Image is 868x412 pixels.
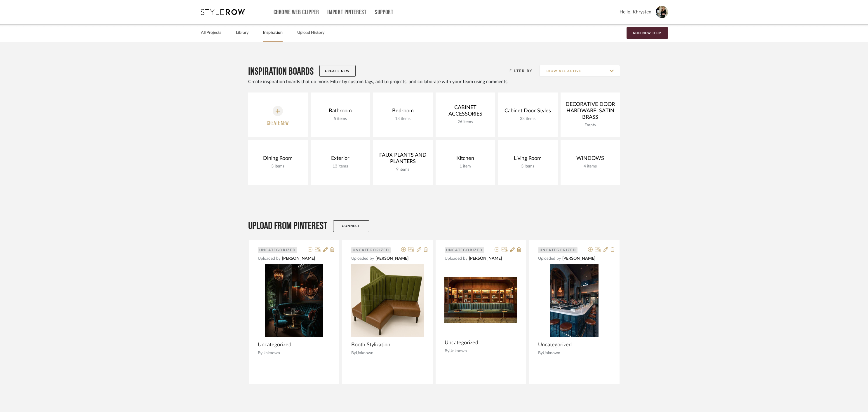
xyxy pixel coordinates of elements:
div: Exterior [330,155,351,162]
div: Dining Room [262,155,294,162]
a: Chrome Web Clipper [274,10,319,15]
button: Create new [248,92,308,137]
div: 26 items [436,119,495,125]
div: Empty [561,122,620,128]
button: Add New Item [627,27,668,39]
a: Upload History [297,29,324,37]
h2: Inspiration Boards [248,65,314,78]
div: 13 items [391,116,415,122]
a: Uncategorized [351,247,399,254]
div: FAUX PLANTS AND PLANTERS [373,152,433,165]
a: Uncategorized [445,247,492,254]
div: 13 items [330,163,351,170]
a: Dining Room3 items [248,140,308,185]
button: Create New [319,65,356,77]
h2: Upload From Pinterest [248,220,327,233]
div: WINDOWS [575,155,606,162]
a: Kitchen1 item [436,140,495,185]
div: 4 items [575,163,606,170]
div: Create inspiration boards that do more. Filter by custom tags, add to projects, and collaborate w... [248,78,620,85]
a: Connect [333,220,369,232]
a: Bathroom5 items [311,92,370,137]
div: Filter By [502,68,533,74]
div: 9 items [373,166,433,173]
div: DECORATIVE DOOR HARDWARE: SATIN BRASS [561,101,620,121]
a: Uncategorized [538,247,586,254]
span: Uncategorized [258,342,291,348]
div: Bedroom [391,108,415,114]
div: 1 item [455,163,476,170]
a: Import Pinterest [327,10,366,15]
div: Living Room [512,155,543,162]
a: WINDOWS4 items [561,140,620,185]
div: CABINET ACCESSORIES [436,104,495,117]
a: All Projects [201,29,221,37]
a: Inspiration [263,29,283,37]
span: Hello, Khrysten [620,8,651,15]
div: Create new [267,119,289,128]
span: Uncategorized [538,342,572,348]
div: 3 items [512,163,543,170]
div: 3 items [262,163,294,170]
div: Uncategorized [445,247,484,253]
a: Support [375,10,393,15]
span: Booth Stylization [351,342,390,348]
a: Bedroom13 items [373,92,433,137]
span: Uncategorized [445,340,478,346]
div: Bathroom [327,108,353,114]
img: avatar [656,6,668,18]
div: Cabinet Door Styles [503,108,552,114]
a: Exterior13 items [311,140,370,185]
div: Uncategorized [258,247,297,253]
div: Kitchen [455,155,476,162]
div: 5 items [327,116,353,122]
a: Cabinet Door Styles23 items [498,92,558,137]
div: 23 items [503,116,552,122]
a: FAUX PLANTS AND PLANTERS9 items [373,140,433,185]
a: Library [236,29,248,37]
a: DECORATIVE DOOR HARDWARE: SATIN BRASSEmpty [561,92,620,137]
a: Living Room3 items [498,140,558,185]
div: Uncategorized [538,247,577,253]
div: Uncategorized [351,247,391,253]
a: CABINET ACCESSORIES26 items [436,92,495,137]
a: Uncategorized [258,247,305,254]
